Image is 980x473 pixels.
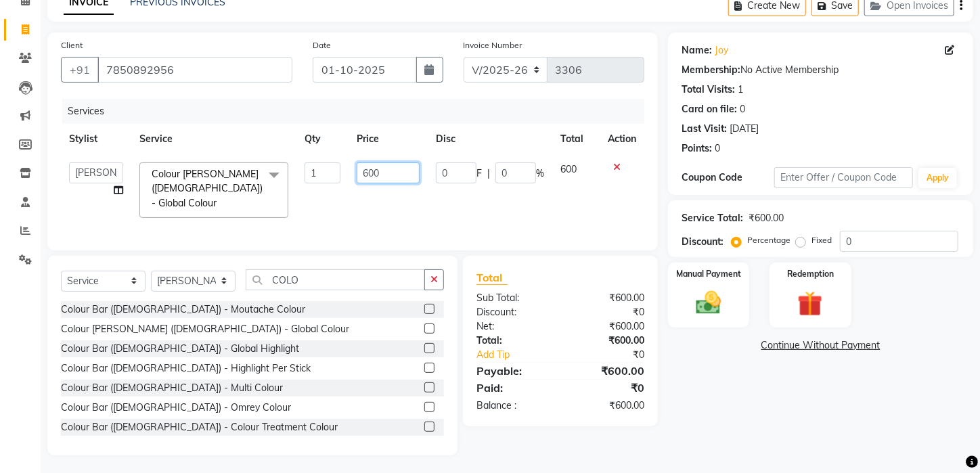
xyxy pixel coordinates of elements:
[61,401,291,415] div: Colour Bar ([DEMOGRAPHIC_DATA]) - Omrey Colour
[560,399,654,413] div: ₹600.00
[61,420,338,434] div: Colour Bar ([DEMOGRAPHIC_DATA]) - Colour Treatment Colour
[682,63,740,77] div: Membership:
[560,291,654,305] div: ₹600.00
[682,171,774,185] div: Coupon Code
[152,168,263,209] span: Colour [PERSON_NAME] ([DEMOGRAPHIC_DATA]) - Global Colour
[676,268,741,280] label: Manual Payment
[787,268,834,280] label: Redemption
[466,380,560,396] div: Paid:
[790,288,830,319] img: _gift.svg
[536,166,544,181] span: %
[61,342,299,356] div: Colour Bar ([DEMOGRAPHIC_DATA]) - Global Highlight
[688,288,729,317] img: _cash.svg
[747,234,790,246] label: Percentage
[552,124,600,154] th: Total
[487,166,490,181] span: |
[61,57,99,83] button: +91
[61,322,349,336] div: Colour [PERSON_NAME] ([DEMOGRAPHIC_DATA]) - Global Colour
[296,124,349,154] th: Qty
[476,271,508,285] span: Total
[464,39,522,51] label: Invoice Number
[560,380,654,396] div: ₹0
[61,302,305,317] div: Colour Bar ([DEMOGRAPHIC_DATA]) - Moutache Colour
[466,319,560,334] div: Net:
[466,399,560,413] div: Balance :
[671,338,971,353] a: Continue Without Payment
[560,334,654,348] div: ₹600.00
[576,348,654,362] div: ₹0
[738,83,743,97] div: 1
[560,163,577,175] span: 600
[682,83,735,97] div: Total Visits:
[313,39,331,51] label: Date
[682,211,743,225] div: Service Total:
[61,381,283,395] div: Colour Bar ([DEMOGRAPHIC_DATA]) - Multi Colour
[682,43,712,58] div: Name:
[428,124,552,154] th: Disc
[740,102,745,116] div: 0
[774,167,914,188] input: Enter Offer / Coupon Code
[918,168,957,188] button: Apply
[600,124,644,154] th: Action
[730,122,759,136] div: [DATE]
[682,235,723,249] div: Discount:
[61,361,311,376] div: Colour Bar ([DEMOGRAPHIC_DATA]) - Highlight Per Stick
[682,141,712,156] div: Points:
[682,102,737,116] div: Card on file:
[246,269,425,290] input: Search or Scan
[217,197,223,209] a: x
[131,124,296,154] th: Service
[749,211,784,225] div: ₹600.00
[466,348,576,362] a: Add Tip
[61,124,131,154] th: Stylist
[466,334,560,348] div: Total:
[349,124,428,154] th: Price
[560,305,654,319] div: ₹0
[466,363,560,379] div: Payable:
[466,291,560,305] div: Sub Total:
[62,99,654,124] div: Services
[682,122,727,136] div: Last Visit:
[560,319,654,334] div: ₹600.00
[560,363,654,379] div: ₹600.00
[715,141,720,156] div: 0
[715,43,728,58] a: Joy
[61,39,83,51] label: Client
[476,166,482,181] span: F
[466,305,560,319] div: Discount:
[682,63,960,77] div: No Active Membership
[97,57,292,83] input: Search by Name/Mobile/Email/Code
[811,234,832,246] label: Fixed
